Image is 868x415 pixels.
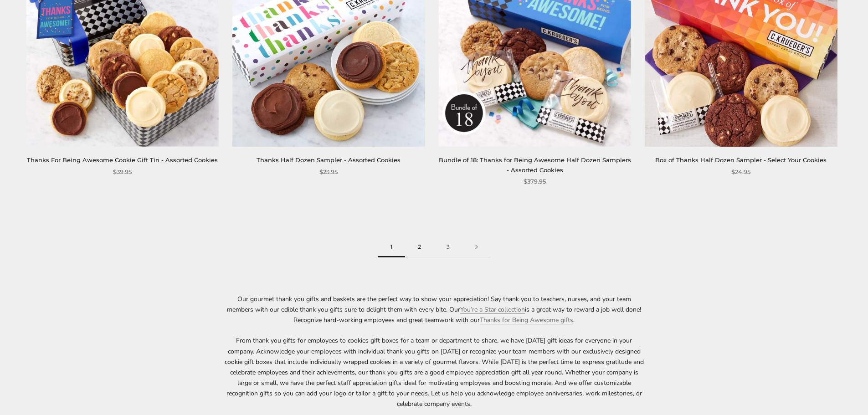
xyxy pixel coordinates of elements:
span: $24.95 [731,167,750,177]
span: $379.95 [524,177,546,186]
p: Our gourmet thank you gifts and baskets are the perfect way to show your appreciation! Say thank ... [225,294,644,325]
p: From thank you gifts for employees to cookies gift boxes for a team or department to share, we ha... [225,335,644,409]
a: You’re a Star collection [460,305,525,314]
a: Thanks For Being Awesome Cookie Gift Tin - Assorted Cookies [27,156,218,164]
iframe: Sign Up via Text for Offers [7,380,94,408]
span: $39.95 [113,167,132,177]
a: 2 [405,237,434,257]
a: Box of Thanks Half Dozen Sampler - Select Your Cookies [655,156,827,164]
span: 1 [378,237,405,257]
a: 3 [434,237,462,257]
span: $23.95 [319,167,338,177]
a: Thanks for Being Awesome gifts [480,316,573,324]
a: Bundle of 18: Thanks for Being Awesome Half Dozen Samplers - Assorted Cookies [439,156,631,173]
a: Next page [462,237,491,257]
a: Thanks Half Dozen Sampler - Assorted Cookies [257,156,401,164]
